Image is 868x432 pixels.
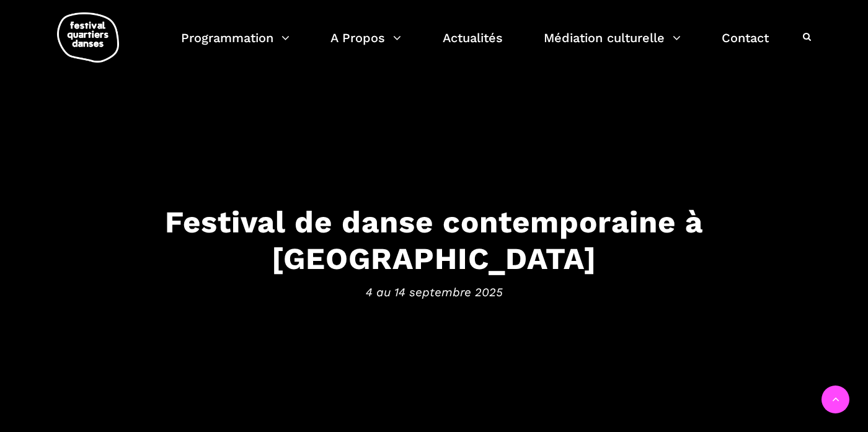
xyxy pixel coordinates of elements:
a: A Propos [330,27,401,64]
img: logo-fqd-med [57,12,119,63]
a: Contact [722,27,769,64]
a: Médiation culturelle [544,27,681,64]
a: Actualités [443,27,503,64]
span: 4 au 14 septembre 2025 [50,283,818,301]
a: Programmation [181,27,290,64]
h3: Festival de danse contemporaine à [GEOGRAPHIC_DATA] [50,204,818,277]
